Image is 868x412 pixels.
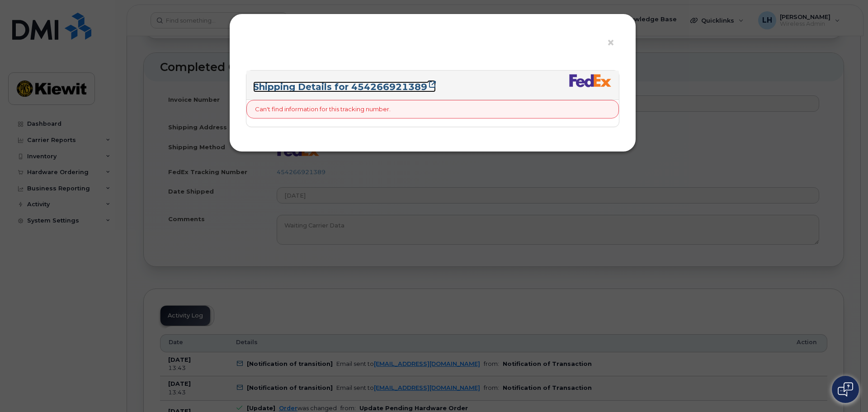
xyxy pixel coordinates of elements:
[253,81,436,92] a: Shipping Details for 454266921389
[607,36,619,50] button: ×
[607,34,615,51] span: ×
[255,105,391,114] p: Can't find information for this tracking number.
[569,74,612,87] img: fedex-bc01427081be8802e1fb5a1adb1132915e58a0589d7a9405a0dcbe1127be6add.png
[838,382,853,397] img: Open chat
